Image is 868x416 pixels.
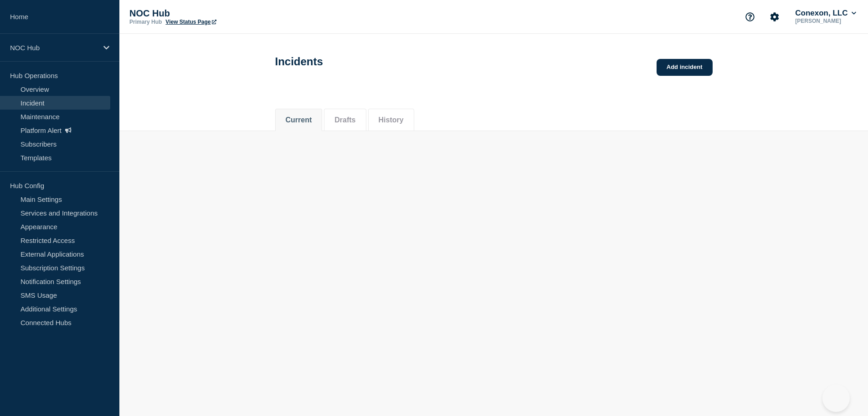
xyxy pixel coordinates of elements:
p: Primary Hub [129,19,162,25]
iframe: Help Scout Beacon - Open [822,384,850,412]
button: Account settings [765,7,784,26]
button: Support [740,7,760,26]
h1: Incidents [275,55,323,68]
p: NOC Hub [129,8,312,19]
button: Current [286,116,312,124]
p: NOC Hub [10,44,98,52]
button: Drafts [334,116,355,124]
p: [PERSON_NAME] [793,18,858,24]
a: Add incident [657,59,713,76]
button: Conexon, LLC [793,9,858,18]
button: History [379,116,404,124]
a: View Status Page [165,19,216,25]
